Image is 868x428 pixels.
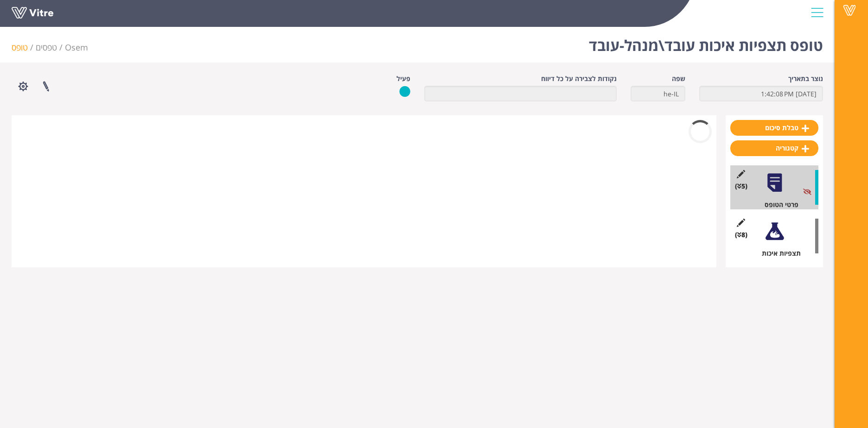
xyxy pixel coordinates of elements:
span: (8 ) [735,230,747,239]
a: טבלת סיכום [730,120,818,136]
label: נקודות לצבירה על כל דיווח [541,74,617,83]
img: yes [399,86,410,97]
span: (5 ) [735,182,747,191]
a: קטגוריה [730,140,818,156]
label: נוצר בתאריך [788,74,823,83]
div: תצפיות איכות [737,249,818,258]
div: פרטי הטופס [737,200,818,209]
a: טפסים [36,42,57,53]
li: טופס [12,42,36,54]
label: פעיל [396,74,410,83]
h1: טופס תצפיות איכות עובד\מנהל-עובד [589,23,823,63]
span: 402 [65,42,88,53]
label: שפה [672,74,685,83]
